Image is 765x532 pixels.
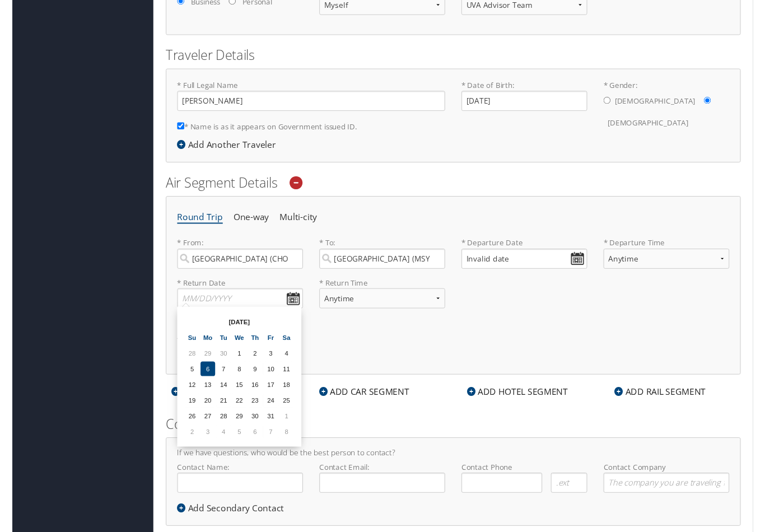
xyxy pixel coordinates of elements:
th: We [227,341,242,356]
select: * Departure Time [610,257,740,278]
th: Th [243,341,258,356]
h5: * Denotes required field [170,367,740,375]
td: 23 [243,406,258,421]
label: * Name is as it appears on Government issued ID. [170,120,356,141]
input: * Date of Birth: [464,94,594,115]
label: * Full Legal Name [170,83,447,115]
td: 2 [243,357,258,372]
td: 15 [227,390,242,405]
td: 22 [227,406,242,421]
div: Add Another Traveler [170,143,278,156]
input: Contact Company [610,488,740,509]
label: * Date of Birth: [464,83,594,115]
td: 13 [194,390,209,405]
td: 16 [243,390,258,405]
h4: If we have questions, who would be the best person to contact? [170,464,740,472]
td: 6 [194,374,209,389]
input: MM/DD/YYYY [464,257,594,278]
h2: Air Segment Details [158,179,752,198]
td: 29 [227,422,242,437]
td: 14 [211,390,226,405]
td: 3 [194,438,209,454]
input: Contact Email: [317,488,447,509]
label: Contact Company [610,477,740,509]
input: Contact Name: [170,488,300,509]
label: * Return Time [317,287,447,298]
td: 28 [178,357,193,372]
div: ADD RAIL SEGMENT [617,398,722,412]
td: 8 [227,374,242,389]
td: 17 [259,390,274,405]
td: 7 [259,438,274,454]
td: 27 [194,422,209,437]
div: ADD AIR SEGMENT [158,398,259,412]
td: 28 [211,422,226,437]
label: Contact Email: [317,477,447,509]
td: 26 [178,422,193,437]
td: 20 [194,406,209,421]
td: 1 [276,422,291,437]
input: City or Airport Code [170,257,300,278]
td: 7 [211,374,226,389]
td: 3 [259,357,274,372]
th: Tu [211,341,226,356]
td: 21 [211,406,226,421]
th: Fr [259,341,274,356]
td: 19 [178,406,193,421]
input: * Full Legal Name [170,94,447,115]
h2: Traveler Details [158,48,752,67]
td: 6 [243,438,258,454]
td: 10 [259,374,274,389]
label: Contact Name: [170,477,300,509]
td: 4 [276,357,291,372]
label: * Return Date [170,287,300,298]
th: Su [178,341,193,356]
input: * Name is as it appears on Government issued ID. [170,127,178,134]
td: 31 [259,422,274,437]
label: * Departure Date [464,245,594,256]
th: Mo [194,341,209,356]
label: * Departure Time [610,245,740,286]
input: * Gender:[DEMOGRAPHIC_DATA][DEMOGRAPHIC_DATA] [714,100,721,108]
h6: Additional Options: [170,344,740,351]
li: One-way [228,214,265,235]
h2: Contact Details: [158,428,752,447]
label: * Gender: [610,83,740,138]
div: ADD HOTEL SEGMENT [464,398,579,412]
div: Add Secondary Contact [170,518,286,531]
label: Contact Phone [464,477,594,488]
label: [DEMOGRAPHIC_DATA] [615,116,698,138]
td: 5 [227,438,242,454]
input: * Gender:[DEMOGRAPHIC_DATA][DEMOGRAPHIC_DATA] [610,100,618,108]
td: 12 [178,390,193,405]
td: 11 [276,374,291,389]
td: 1 [227,357,242,372]
input: City or Airport Code [317,257,447,278]
td: 24 [259,406,274,421]
input: MM/DD/YYYY [170,298,300,319]
td: 4 [211,438,226,454]
label: * From: [170,245,300,277]
td: 9 [243,374,258,389]
th: Sa [276,341,291,356]
input: .ext [556,488,594,509]
li: Multi-city [276,214,315,235]
div: ADD CAR SEGMENT [311,398,416,412]
li: Round Trip [170,214,217,235]
td: 29 [194,357,209,372]
td: 18 [276,390,291,405]
td: 30 [211,357,226,372]
td: 2 [178,438,193,454]
td: 8 [276,438,291,454]
td: 5 [178,374,193,389]
td: 30 [243,422,258,437]
label: * To: [317,245,447,277]
label: [DEMOGRAPHIC_DATA] [622,94,705,115]
th: [DATE] [194,325,274,340]
td: 25 [276,406,291,421]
